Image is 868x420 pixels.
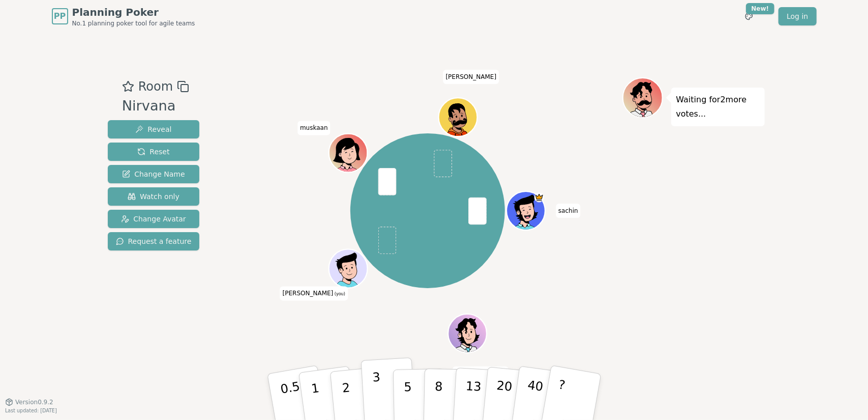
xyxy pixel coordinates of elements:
span: Planning Poker [72,5,195,19]
span: Change Avatar [121,214,186,224]
button: Reset [108,143,200,161]
div: New! [746,3,775,14]
a: PPPlanning PokerNo.1 planning poker tool for agile teams [52,5,195,27]
span: Click to change your name [297,121,331,135]
span: (you) [333,292,345,297]
button: Add as favourite [122,77,134,96]
button: Request a feature [108,232,200,250]
button: Version0.9.2 [5,398,53,406]
span: Request a feature [116,236,192,246]
span: Click to change your name [280,287,348,301]
button: Change Avatar [108,210,200,228]
span: No.1 planning poker tool for agile teams [72,19,195,27]
button: Change Name [108,165,200,183]
span: sachin is the host [534,192,544,202]
span: Last updated: [DATE] [5,408,57,413]
span: PP [54,10,66,22]
span: Click to change your name [443,70,499,84]
span: Reveal [135,124,171,134]
span: Click to change your name [453,367,508,381]
span: Change Name [122,169,185,179]
p: Waiting for 2 more votes... [676,93,760,121]
button: New! [740,7,758,25]
div: Nirvana [122,96,189,117]
button: Reveal [108,120,200,138]
span: Reset [137,147,169,157]
span: Watch only [128,191,179,202]
span: Version 0.9.2 [15,398,53,406]
a: Log in [779,7,816,25]
button: Click to change your avatar [330,250,366,287]
span: Click to change your name [556,204,581,218]
button: Watch only [108,187,200,206]
span: Room [138,77,173,96]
